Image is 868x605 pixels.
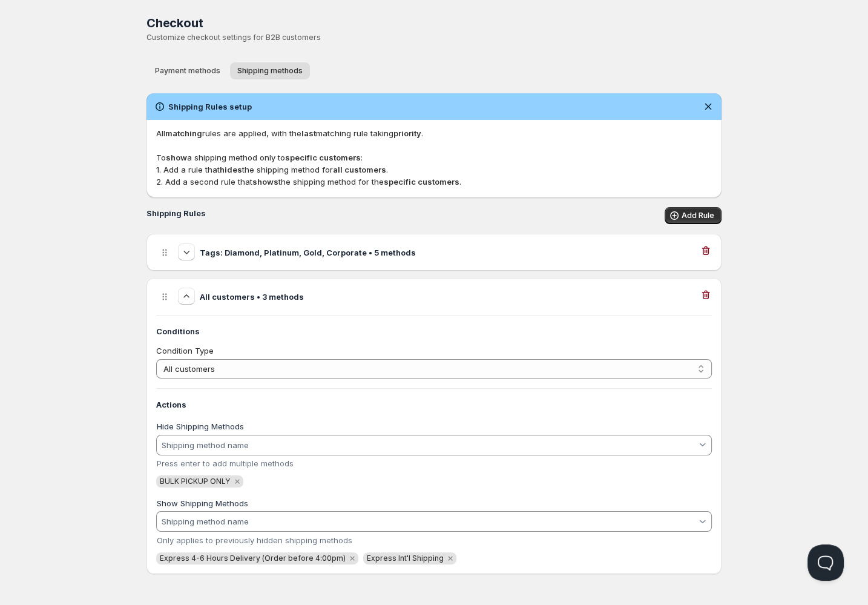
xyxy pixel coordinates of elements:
button: Remove Express Int'l Shipping [445,553,456,564]
button: Remove Express 4-6 Hours Delivery (Order before 4:00pm) [347,553,358,564]
b: shows [252,177,278,187]
button: Add Rule [665,207,722,224]
span: Express 4-6 Hours Delivery (Order before 4:00pm) [160,554,346,563]
label: Show Shipping Methods [157,498,248,508]
b: hides [220,165,242,174]
label: Hide Shipping Methods [157,422,244,431]
h4: Actions [156,398,712,411]
h4: Conditions [156,325,712,337]
button: Dismiss notification [700,98,717,115]
b: priority [393,128,421,138]
h3: All customers • 3 methods [200,291,304,303]
span: Add Rule [682,211,714,220]
p: Customize checkout settings for B2B customers [146,33,722,42]
b: show [166,153,187,162]
b: matching [165,128,202,138]
b: specific customers [384,177,459,187]
b: all customers [333,165,386,174]
iframe: Help Scout Beacon - Open [807,544,844,581]
input: Shipping method name [160,435,697,455]
b: last [301,128,316,138]
button: Remove BULK PICKUP ONLY [232,476,243,487]
span: BULK PICKUP ONLY [160,477,231,486]
p: All rules are applied, with the matching rule taking . To a shipping method only to : 1. Add a ru... [156,127,712,188]
span: Shipping methods [237,66,303,76]
span: Express Int'l Shipping [367,554,444,563]
h3: Tags: Diamond, Platinum, Gold, Corporate • 5 methods [200,246,416,259]
div: Only applies to previously hidden shipping methods [157,535,712,545]
h2: Shipping Rules setup [168,101,252,113]
div: Press enter to add multiple methods [157,458,712,468]
span: Condition Type [156,346,214,355]
input: Shipping method name [160,512,697,531]
h2: Shipping Rules [146,207,206,224]
b: specific customers [285,153,361,162]
span: Checkout [146,16,203,30]
span: Payment methods [155,66,220,76]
